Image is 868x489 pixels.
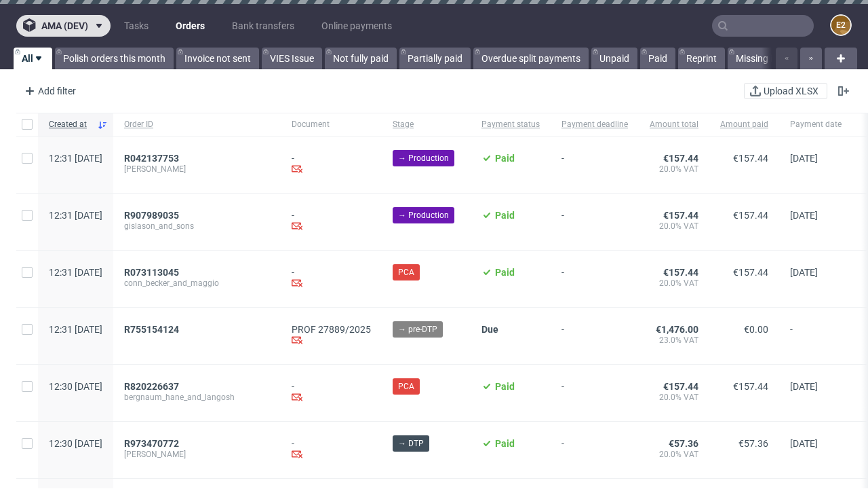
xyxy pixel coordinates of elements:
[124,119,270,130] span: Order ID
[398,266,414,278] span: PCA
[292,324,371,335] a: PROF 27889/2025
[561,210,628,234] span: -
[124,381,179,392] span: R820226637
[561,438,628,462] span: -
[124,164,270,175] span: [PERSON_NAME]
[55,48,174,69] a: Polish orders this month
[292,119,371,130] span: Document
[561,381,628,405] span: -
[398,380,414,393] span: PCA
[733,381,768,392] span: €157.44
[473,48,589,69] a: Overdue split payments
[728,48,808,69] a: Missing invoice
[744,83,827,99] button: Upload XLSX
[167,15,213,37] a: Orders
[325,48,397,69] a: Not fully paid
[124,210,182,221] a: R907989035
[656,324,698,335] span: €1,476.00
[650,221,698,232] span: 20.0% VAT
[831,16,850,35] figcaption: e2
[124,324,182,335] a: R755154124
[49,324,102,335] span: 12:31 [DATE]
[399,48,471,69] a: Partially paid
[733,153,768,164] span: €157.44
[41,21,88,31] span: ama (dev)
[124,210,179,221] span: R907989035
[262,48,322,69] a: VIES Issue
[640,48,675,69] a: Paid
[19,80,79,102] div: Add filter
[733,210,768,221] span: €157.44
[669,438,698,449] span: €57.36
[124,438,179,449] span: R973470772
[49,267,102,278] span: 12:31 [DATE]
[481,119,540,130] span: Payment status
[14,48,52,69] a: All
[561,324,628,348] span: -
[393,119,460,130] span: Stage
[790,267,818,278] span: [DATE]
[663,210,698,221] span: €157.44
[663,153,698,164] span: €157.44
[744,324,768,335] span: €0.00
[124,153,179,164] span: R042137753
[124,438,182,449] a: R973470772
[650,278,698,289] span: 20.0% VAT
[663,267,698,278] span: €157.44
[790,381,818,392] span: [DATE]
[561,267,628,291] span: -
[561,119,628,130] span: Payment deadline
[481,324,498,335] span: Due
[292,438,371,462] div: -
[398,209,449,221] span: → Production
[49,438,102,449] span: 12:30 [DATE]
[591,48,637,69] a: Unpaid
[663,381,698,392] span: €157.44
[790,119,842,130] span: Payment date
[495,381,515,392] span: Paid
[650,335,698,346] span: 23.0% VAT
[398,152,449,164] span: → Production
[124,324,179,335] span: R755154124
[790,438,818,449] span: [DATE]
[292,210,371,234] div: -
[733,267,768,278] span: €157.44
[176,48,259,69] a: Invoice not sent
[650,164,698,175] span: 20.0% VAT
[292,381,371,405] div: -
[398,437,424,450] span: → DTP
[313,15,400,37] a: Online payments
[761,86,821,96] span: Upload XLSX
[16,15,111,37] button: ama (dev)
[790,324,842,348] span: -
[650,392,698,403] span: 20.0% VAT
[398,323,437,336] span: → pre-DTP
[650,119,698,130] span: Amount total
[495,438,515,449] span: Paid
[124,221,270,232] span: gislason_and_sons
[495,210,515,221] span: Paid
[292,153,371,177] div: -
[720,119,768,130] span: Amount paid
[124,267,179,278] span: R073113045
[124,278,270,289] span: conn_becker_and_maggio
[561,153,628,177] span: -
[650,449,698,460] span: 20.0% VAT
[292,267,371,291] div: -
[224,15,302,37] a: Bank transfers
[790,210,818,221] span: [DATE]
[495,153,515,164] span: Paid
[124,267,182,278] a: R073113045
[49,153,102,164] span: 12:31 [DATE]
[124,449,270,460] span: [PERSON_NAME]
[495,267,515,278] span: Paid
[49,381,102,392] span: 12:30 [DATE]
[116,15,157,37] a: Tasks
[124,381,182,392] a: R820226637
[124,153,182,164] a: R042137753
[49,210,102,221] span: 12:31 [DATE]
[678,48,725,69] a: Reprint
[738,438,768,449] span: €57.36
[124,392,270,403] span: bergnaum_hane_and_langosh
[790,153,818,164] span: [DATE]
